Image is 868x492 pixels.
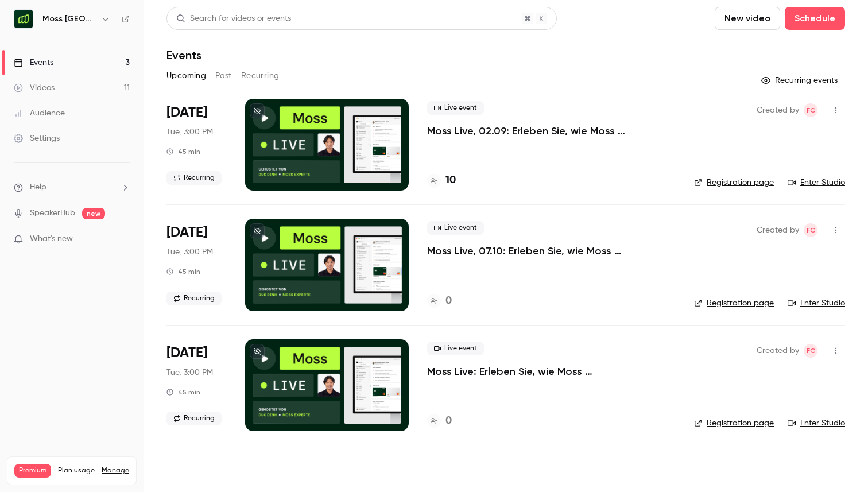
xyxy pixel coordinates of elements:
span: Tue, 3:00 PM [166,126,213,138]
span: Recurring [166,412,222,425]
span: [DATE] [166,344,207,362]
h4: 10 [445,173,456,188]
span: Tue, 3:00 PM [166,367,213,378]
span: new [82,208,105,219]
div: Events [14,57,53,68]
span: [DATE] [166,223,207,242]
iframe: Noticeable Trigger [116,234,130,245]
li: help-dropdown-opener [14,181,130,193]
div: Oct 7 Tue, 3:00 PM (Europe/Berlin) [166,219,227,311]
span: FC [807,103,815,117]
span: Felicity Cator [804,344,817,358]
span: Tue, 3:00 PM [166,246,213,258]
a: SpeakerHub [30,207,75,219]
span: Created by [757,103,799,117]
span: Recurring [166,171,222,185]
span: Created by [757,223,799,237]
a: Enter Studio [788,297,845,309]
a: 0 [427,293,452,309]
span: Live event [427,101,484,115]
div: Audience [14,107,65,119]
button: New video [715,7,780,30]
div: Videos [14,82,55,94]
span: What's new [30,233,73,245]
div: Nov 4 Tue, 3:00 PM (Europe/Berlin) [166,339,227,431]
div: 45 min [166,147,200,156]
span: Plan usage [58,466,95,475]
span: FC [807,344,815,358]
div: 45 min [166,267,200,276]
a: Registration page [694,297,774,309]
h1: Events [166,48,201,62]
div: Search for videos or events [176,13,291,25]
a: Manage [102,466,129,475]
span: Created by [757,344,799,358]
div: Settings [14,133,60,144]
a: 0 [427,413,452,429]
a: Moss Live: Erleben Sie, wie Moss Ausgabenmanagement automatisiert [427,365,676,378]
button: Recurring [241,67,280,85]
h4: 0 [445,413,452,429]
a: Moss Live, 07.10: Erleben Sie, wie Moss Ausgabenmanagement automatisiert [427,244,676,258]
span: [DATE] [166,103,207,122]
button: Past [215,67,232,85]
a: 10 [427,173,456,188]
h4: 0 [445,293,452,309]
a: Enter Studio [788,177,845,188]
span: Help [30,181,46,193]
button: Schedule [785,7,845,30]
a: Registration page [694,417,774,429]
div: Sep 2 Tue, 3:00 PM (Europe/Berlin) [166,99,227,191]
span: Premium [14,464,51,478]
span: FC [807,223,815,237]
a: Enter Studio [788,417,845,429]
div: 45 min [166,388,200,397]
a: Registration page [694,177,774,188]
span: Live event [427,221,484,235]
span: Live event [427,342,484,355]
span: Felicity Cator [804,103,817,117]
button: Recurring events [756,71,845,90]
span: Recurring [166,292,222,305]
span: Felicity Cator [804,223,817,237]
a: Moss Live, 02.09: Erleben Sie, wie Moss Ausgabenmanagement automatisiert [427,124,676,138]
button: Upcoming [166,67,206,85]
h6: Moss [GEOGRAPHIC_DATA] [42,13,96,25]
img: Moss Deutschland [14,10,33,28]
